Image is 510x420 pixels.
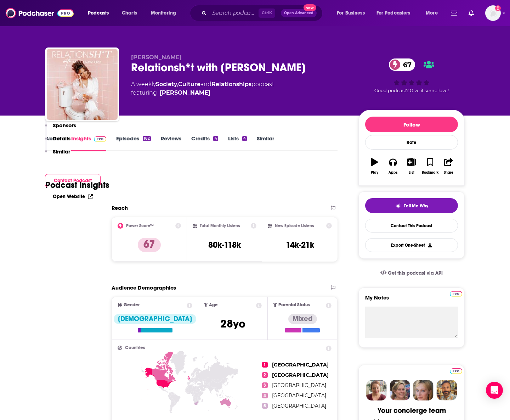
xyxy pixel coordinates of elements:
button: open menu [83,7,118,19]
a: Similar [257,135,274,151]
div: 4 [213,136,218,141]
a: Get this podcast via API [375,264,448,282]
button: Contact Podcast [45,174,101,187]
p: 67 [138,238,161,252]
button: open menu [372,7,421,19]
button: open menu [146,7,185,19]
span: Countries [125,346,145,350]
button: List [402,153,421,179]
h2: Reach [112,205,128,211]
span: For Podcasters [376,8,410,18]
button: Details [45,135,70,148]
button: Play [365,153,384,179]
button: Apps [384,153,402,179]
span: 67 [396,58,415,71]
div: List [409,170,414,175]
h2: Audience Demographics [112,284,176,291]
img: Jules Profile [413,380,433,401]
button: tell me why sparkleTell Me Why [365,198,458,213]
span: [GEOGRAPHIC_DATA] [272,372,329,378]
div: Your concierge team [378,406,446,415]
div: 67Good podcast? Give it some love! [358,54,465,98]
img: Barbara Profile [390,380,410,401]
span: [GEOGRAPHIC_DATA] [272,362,329,368]
a: Lists4 [228,135,247,151]
span: [GEOGRAPHIC_DATA] [272,382,326,388]
span: Good podcast? Give it some love! [374,88,449,93]
a: Relationships [211,81,251,88]
button: Show profile menu [485,5,501,21]
img: tell me why sparkle [395,203,401,209]
span: Logged in as evankrask [485,5,501,21]
span: 1 [262,362,268,368]
div: Rate [365,135,458,150]
a: Show notifications dropdown [448,7,460,19]
a: Charts [117,7,141,19]
span: Ctrl K [259,9,275,18]
span: [GEOGRAPHIC_DATA] [272,392,326,399]
img: Jon Profile [436,380,457,401]
h2: Power Score™ [126,223,154,228]
span: 4 [262,393,268,398]
span: Podcasts [88,8,109,18]
a: Reviews [161,135,181,151]
span: [GEOGRAPHIC_DATA] [272,403,326,409]
span: Open Advanced [284,11,313,15]
input: Search podcasts, credits, & more... [209,7,259,19]
span: 5 [262,403,268,409]
img: Relationsh*t with Kamie Crawford [47,49,118,120]
span: Tell Me Why [404,203,428,209]
span: featuring [131,89,274,97]
span: Parental Status [278,303,310,307]
button: Follow [365,117,458,132]
div: 4 [242,136,247,141]
div: Mixed [288,314,317,324]
button: Share [440,153,458,179]
a: Pro website [450,290,462,297]
span: [PERSON_NAME] [131,54,182,61]
a: Podchaser - Follow, Share and Rate Podcasts [6,6,74,20]
span: More [426,8,438,18]
span: 3 [262,382,268,388]
span: Get this podcast via API [388,270,443,276]
div: A weekly podcast [131,80,274,97]
img: User Profile [485,5,501,21]
button: open menu [332,7,374,19]
div: Open Intercom Messenger [486,382,503,399]
div: Play [371,170,378,175]
span: Age [209,303,218,307]
div: Search podcasts, credits, & more... [197,5,329,21]
a: Culture [178,81,200,88]
a: Open Website [53,194,93,200]
a: Contact This Podcast [365,219,458,233]
p: Details [53,135,70,142]
a: Show notifications dropdown [466,7,477,19]
span: Charts [122,8,137,18]
span: , [177,81,178,88]
a: Pro website [450,367,462,374]
button: Export One-Sheet [365,238,458,252]
div: Share [444,170,453,175]
div: Bookmark [422,170,438,175]
a: Society [156,81,177,88]
div: [DEMOGRAPHIC_DATA] [114,314,196,324]
div: [PERSON_NAME] [160,89,210,97]
div: Apps [389,170,398,175]
svg: Add a profile image [495,5,501,11]
label: My Notes [365,294,458,307]
h2: New Episode Listens [275,223,314,228]
span: Monitoring [151,8,176,18]
button: Similar [45,148,70,161]
span: 28 yo [220,317,245,331]
a: Episodes182 [116,135,151,151]
img: Sydney Profile [366,380,387,401]
div: 182 [143,136,151,141]
p: Similar [53,148,70,155]
span: New [304,4,316,11]
span: For Business [337,8,365,18]
button: Bookmark [421,153,439,179]
a: 67 [389,58,415,71]
a: Credits4 [191,135,218,151]
h3: 80k-118k [208,240,241,250]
